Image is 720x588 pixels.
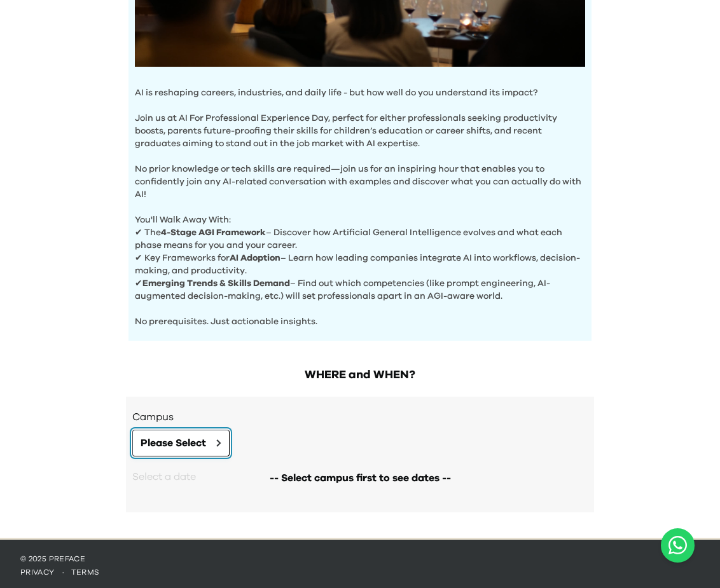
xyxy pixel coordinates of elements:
p: ✔ The – Discover how Artificial General Intelligence evolves and what each phase means for you an... [135,226,585,252]
b: 4-Stage AGI Framework [161,228,266,237]
b: AI Adoption [230,254,280,263]
a: privacy [20,568,55,576]
h3: Campus [132,409,588,425]
a: Chat with us on WhatsApp [661,528,695,563]
p: You'll Walk Away With: [135,201,585,226]
button: Please Select [132,430,230,456]
p: ✔ – Find out which competencies (like prompt engineering, AI-augmented decision-making, etc.) wil... [135,277,585,303]
h2: WHERE and WHEN? [126,366,594,384]
p: No prerequisites. Just actionable insights. [135,303,585,328]
p: © 2025 Preface [20,554,700,564]
b: Emerging Trends & Skills Demand [142,279,290,288]
a: terms [71,568,100,576]
span: Please Select [141,435,206,451]
span: · [55,568,71,576]
p: No prior knowledge or tech skills are required—join us for an inspiring hour that enables you to ... [135,150,585,201]
p: ✔ Key Frameworks for – Learn how leading companies integrate AI into workflows, decision-making, ... [135,252,585,277]
span: -- Select campus first to see dates -- [270,470,451,486]
button: Open WhatsApp chat [661,528,695,563]
p: AI is reshaping careers, industries, and daily life - but how well do you understand its impact? [135,86,585,99]
p: Join us at AI For Professional Experience Day, perfect for either professionals seeking productiv... [135,99,585,150]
